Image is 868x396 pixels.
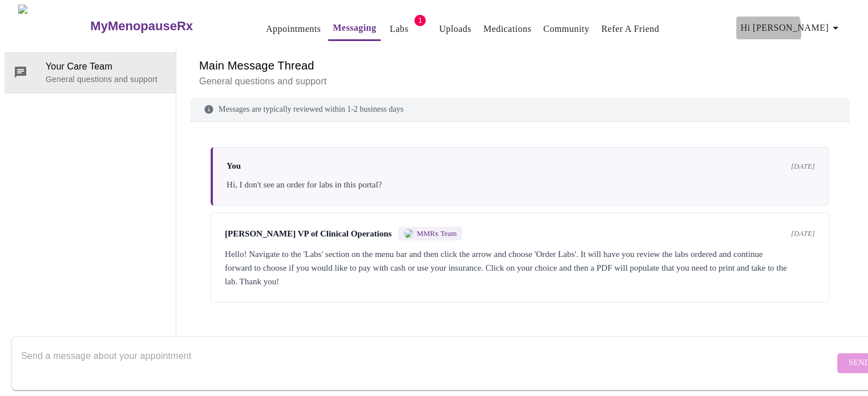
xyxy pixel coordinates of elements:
[390,21,409,37] a: Labs
[46,60,167,74] span: Your Care Team
[736,17,847,39] button: Hi [PERSON_NAME]
[791,162,815,171] span: [DATE]
[543,21,590,37] a: Community
[417,229,457,238] span: MMRx Team
[199,75,841,88] p: General questions and support
[21,345,834,381] textarea: Send a message about your appointment
[601,21,660,37] a: Refer a Friend
[597,18,664,40] button: Refer a Friend
[539,18,594,40] button: Community
[434,18,476,40] button: Uploads
[227,178,815,191] div: Hi, I don't see an order for labs in this portal?
[266,21,321,37] a: Appointments
[328,17,381,41] button: Messaging
[404,229,413,238] img: MMRX
[791,229,815,238] span: [DATE]
[225,247,815,288] div: Hello! Navigate to the 'Labs' section on the menu bar and then click the arrow and choose 'Order ...
[190,97,850,122] div: Messages are typically reviewed within 1-2 business days
[261,18,325,40] button: Appointments
[199,56,841,75] h6: Main Message Thread
[18,5,89,47] img: MyMenopauseRx Logo
[90,19,193,34] h3: MyMenopauseRx
[333,20,376,36] a: Messaging
[381,18,417,40] button: Labs
[483,21,531,37] a: Medications
[439,21,471,37] a: Uploads
[5,52,176,93] div: Your Care TeamGeneral questions and support
[46,74,167,85] p: General questions and support
[479,18,536,40] button: Medications
[414,15,426,26] span: 1
[225,229,391,239] span: [PERSON_NAME] VP of Clinical Operations
[741,20,842,36] span: Hi [PERSON_NAME]
[227,161,241,171] span: You
[89,6,239,46] a: MyMenopauseRx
